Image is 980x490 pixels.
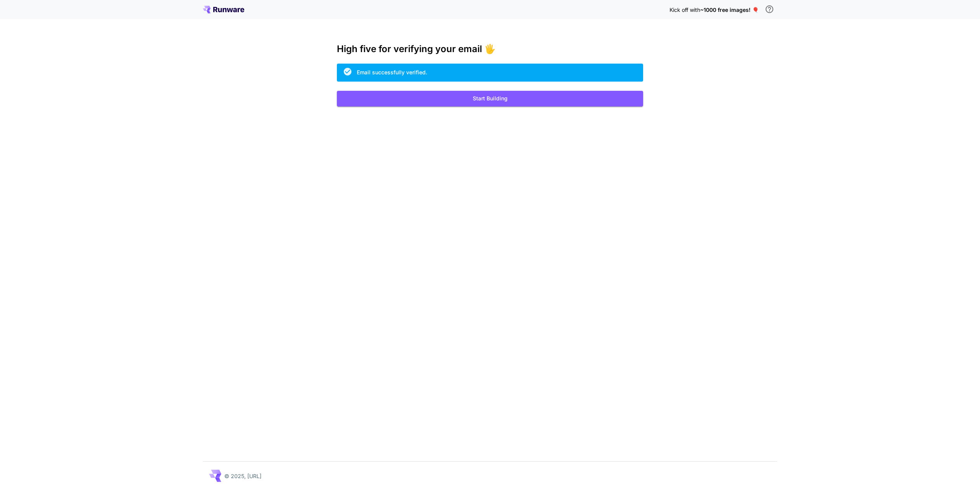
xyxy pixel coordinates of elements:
[337,91,643,107] button: Start Building
[670,7,700,13] span: Kick off with
[224,472,261,480] p: © 2025, [URL]
[337,44,643,54] h3: High five for verifying your email 🖐️
[700,7,759,13] span: ~1000 free images! 🎈
[357,68,427,76] div: Email successfully verified.
[762,2,777,17] button: In order to qualify for free credit, you need to sign up with a business email address and click ...
[942,453,980,490] iframe: Chat Widget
